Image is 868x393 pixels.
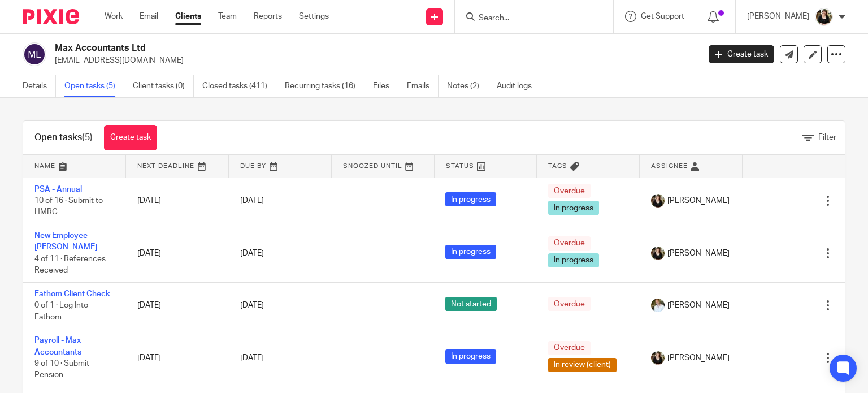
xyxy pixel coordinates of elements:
[497,75,540,97] a: Audit logs
[445,297,497,311] span: Not started
[218,11,237,22] a: Team
[133,75,194,97] a: Client tasks (0)
[667,195,730,206] span: [PERSON_NAME]
[446,163,474,169] span: Status
[23,42,46,66] img: svg%3E
[126,224,229,282] td: [DATE]
[34,255,106,275] span: 4 of 11 · References Received
[254,11,282,22] a: Reports
[240,301,264,309] span: [DATE]
[548,341,591,355] span: Overdue
[34,336,81,356] a: Payroll - Max Accountants
[126,282,229,329] td: [DATE]
[667,248,730,259] span: [PERSON_NAME]
[651,299,665,312] img: sarah-royle.jpg
[140,11,158,22] a: Email
[815,8,833,26] img: Helen%20Campbell.jpeg
[240,197,264,205] span: [DATE]
[667,300,730,311] span: [PERSON_NAME]
[548,253,599,267] span: In progress
[447,75,488,97] a: Notes (2)
[23,9,79,24] img: Pixie
[240,354,264,362] span: [DATE]
[651,351,665,365] img: Helen%20Campbell.jpeg
[747,11,809,22] p: [PERSON_NAME]
[299,11,329,22] a: Settings
[667,352,730,364] span: [PERSON_NAME]
[709,45,774,63] a: Create task
[407,75,439,97] a: Emails
[55,55,692,66] p: [EMAIL_ADDRESS][DOMAIN_NAME]
[240,249,264,257] span: [DATE]
[34,360,89,379] span: 9 of 10 · Submit Pension
[34,197,103,217] span: 10 of 16 · Submit to HMRC
[343,163,402,169] span: Snoozed Until
[548,236,591,251] span: Overdue
[82,133,93,142] span: (5)
[55,42,565,54] h2: Max Accountants Ltd
[104,125,157,150] a: Create task
[478,14,579,24] input: Search
[285,75,364,97] a: Recurring tasks (16)
[34,290,110,298] a: Fathom Client Check
[175,11,201,22] a: Clients
[651,247,665,260] img: Helen%20Campbell.jpeg
[445,245,496,259] span: In progress
[34,232,97,251] a: New Employee - [PERSON_NAME]
[202,75,276,97] a: Closed tasks (411)
[23,75,56,97] a: Details
[651,194,665,208] img: Helen%20Campbell.jpeg
[641,12,684,20] span: Get Support
[34,185,82,193] a: PSA - Annual
[34,132,93,144] h1: Open tasks
[126,178,229,224] td: [DATE]
[548,297,591,311] span: Overdue
[445,192,496,206] span: In progress
[818,133,836,141] span: Filter
[548,163,567,169] span: Tags
[548,201,599,215] span: In progress
[548,184,591,198] span: Overdue
[126,329,229,387] td: [DATE]
[34,301,88,321] span: 0 of 1 · Log Into Fathom
[548,358,617,372] span: In review (client)
[64,75,124,97] a: Open tasks (5)
[373,75,398,97] a: Files
[105,11,123,22] a: Work
[445,349,496,364] span: In progress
